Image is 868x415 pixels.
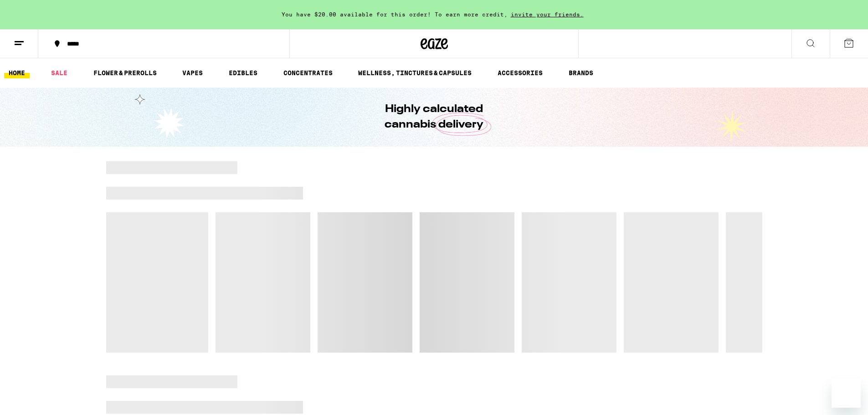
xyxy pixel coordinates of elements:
a: BRANDS [564,67,598,78]
a: FLOWER & PREROLLS [89,67,161,78]
h1: Highly calculated cannabis delivery [359,102,509,133]
iframe: Button to launch messaging window [832,379,861,408]
a: SALE [46,67,72,78]
a: WELLNESS, TINCTURES & CAPSULES [354,67,476,78]
span: You have $20.00 available for this order! To earn more credit, [282,11,508,17]
a: ACCESSORIES [493,67,547,78]
a: HOME [4,67,30,78]
a: VAPES [178,67,207,78]
a: EDIBLES [224,67,262,78]
a: CONCENTRATES [279,67,337,78]
span: invite your friends. [508,11,587,17]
